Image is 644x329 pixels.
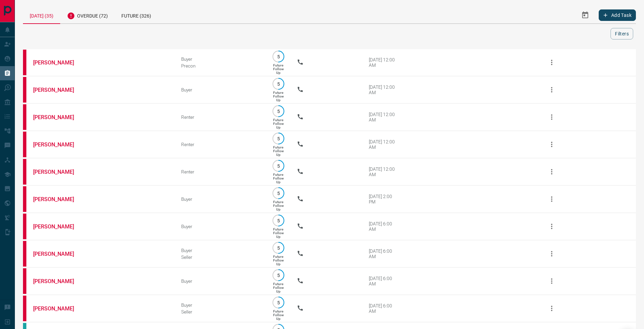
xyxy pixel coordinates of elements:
[276,109,281,114] p: 5
[23,241,26,267] div: property.ca
[273,145,284,157] p: Future Follow Up
[276,300,281,305] p: 5
[33,169,84,175] a: [PERSON_NAME]
[273,309,284,321] p: Future Follow Up
[577,7,593,23] button: Select Date Range
[369,57,398,68] div: [DATE] 12:00 AM
[181,248,260,253] div: Buyer
[273,282,284,293] p: Future Follow Up
[276,273,281,278] p: 5
[33,114,84,120] a: [PERSON_NAME]
[23,296,26,321] div: property.ca
[60,7,115,23] div: Overdue (72)
[181,87,260,92] div: Buyer
[276,136,281,141] p: 5
[33,141,84,148] a: [PERSON_NAME]
[369,248,398,259] div: [DATE] 6:00 AM
[181,56,260,62] div: Buyer
[23,159,26,185] div: property.ca
[273,227,284,239] p: Future Follow Up
[276,163,281,168] p: 5
[23,7,60,24] div: [DATE] (35)
[273,118,284,129] p: Future Follow Up
[23,132,26,157] div: property.ca
[369,139,398,150] div: [DATE] 12:00 AM
[33,223,84,230] a: [PERSON_NAME]
[181,278,260,284] div: Buyer
[369,166,398,177] div: [DATE] 12:00 AM
[181,142,260,147] div: Renter
[599,9,636,21] button: Add Task
[23,268,26,294] div: property.ca
[23,50,26,75] div: property.ca
[276,218,281,223] p: 5
[611,28,633,39] button: Filters
[369,84,398,95] div: [DATE] 12:00 AM
[273,63,284,75] p: Future Follow Up
[273,91,284,102] p: Future Follow Up
[23,214,26,239] div: property.ca
[33,305,84,312] a: [PERSON_NAME]
[115,7,158,23] div: Future (326)
[273,200,284,211] p: Future Follow Up
[33,196,84,202] a: [PERSON_NAME]
[369,112,398,122] div: [DATE] 12:00 AM
[181,302,260,308] div: Buyer
[23,186,26,212] div: property.ca
[33,278,84,284] a: [PERSON_NAME]
[276,54,281,59] p: 5
[369,303,398,314] div: [DATE] 6:00 AM
[273,255,284,266] p: Future Follow Up
[369,276,398,286] div: [DATE] 6:00 AM
[181,63,260,68] div: Precon
[23,104,26,130] div: property.ca
[181,224,260,229] div: Buyer
[273,173,284,184] p: Future Follow Up
[369,194,398,204] div: [DATE] 2:00 PM
[33,251,84,257] a: [PERSON_NAME]
[181,254,260,260] div: Seller
[181,196,260,202] div: Buyer
[276,81,281,86] p: 5
[33,87,84,93] a: [PERSON_NAME]
[23,77,26,103] div: property.ca
[181,169,260,174] div: Renter
[369,221,398,232] div: [DATE] 6:00 AM
[181,309,260,314] div: Seller
[33,59,84,66] a: [PERSON_NAME]
[276,245,281,250] p: 5
[181,114,260,120] div: Renter
[276,191,281,196] p: 5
